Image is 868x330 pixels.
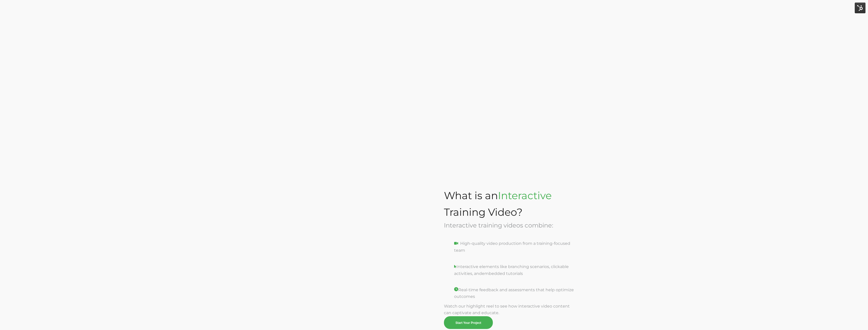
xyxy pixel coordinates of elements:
[454,264,569,276] span: Interactive elements like branching scenarios, clickable activities, and
[444,304,575,329] span: Watch our highlight reel to see how interactive video content can captivate and educate.
[855,3,865,13] img: HubSpot Tools Menu Toggle
[454,287,574,299] span: Real-time feedback and assessments that help optimize outcomes
[444,222,553,229] span: Interactive training videos combine:
[454,241,570,253] span: High-quality video production from a training-focused team
[455,321,481,325] span: Start Your Project
[498,189,552,202] span: Interactive
[482,271,523,276] span: embedded tutorials
[287,205,431,312] iframe: NextThought Demos
[444,189,552,218] span: What is an Training Video?
[444,316,493,329] a: Start Your Project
